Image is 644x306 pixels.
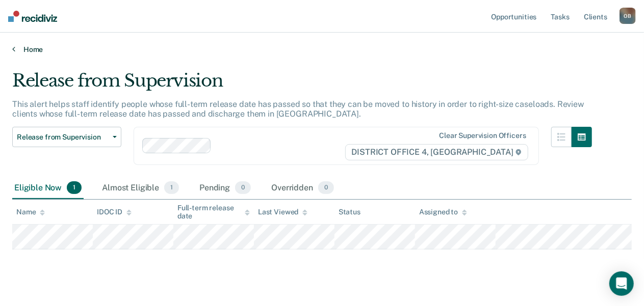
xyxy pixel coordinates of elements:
[609,271,634,296] div: Open Intercom Messenger
[97,208,132,216] div: IDOC ID
[12,127,121,147] button: Release from Supervision
[17,133,109,142] span: Release from Supervision
[12,70,592,99] div: Release from Supervision
[235,181,251,194] span: 0
[620,8,636,24] div: O B
[197,177,253,200] div: Pending0
[419,208,467,216] div: Assigned to
[100,177,181,200] div: Almost Eligible1
[439,131,526,140] div: Clear supervision officers
[164,181,179,194] span: 1
[269,177,336,200] div: Overridden0
[67,181,82,194] span: 1
[12,45,632,54] a: Home
[16,208,45,216] div: Name
[177,204,250,221] div: Full-term release date
[345,144,528,160] span: DISTRICT OFFICE 4, [GEOGRAPHIC_DATA]
[318,181,334,194] span: 0
[258,208,307,216] div: Last Viewed
[8,11,57,22] img: Recidiviz
[12,99,584,119] p: This alert helps staff identify people whose full-term release date has passed so that they can b...
[620,8,636,24] button: OB
[339,208,360,216] div: Status
[12,177,84,200] div: Eligible Now1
